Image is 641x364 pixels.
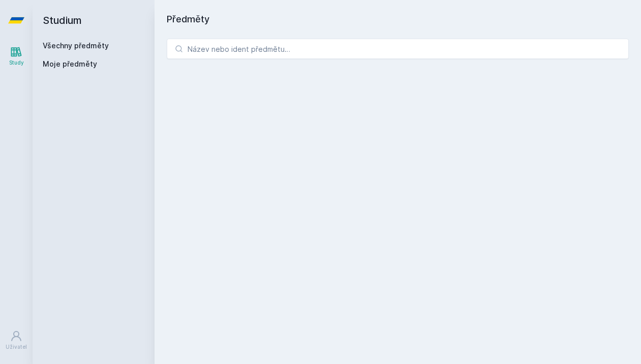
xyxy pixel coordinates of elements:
[6,343,27,351] div: Uživatel
[9,59,24,67] div: Study
[2,41,30,72] a: Study
[167,12,629,26] h1: Předměty
[43,59,97,69] span: Moje předměty
[43,41,109,50] a: Všechny předměty
[2,325,30,356] a: Uživatel
[167,39,629,59] input: Název nebo ident předmětu…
